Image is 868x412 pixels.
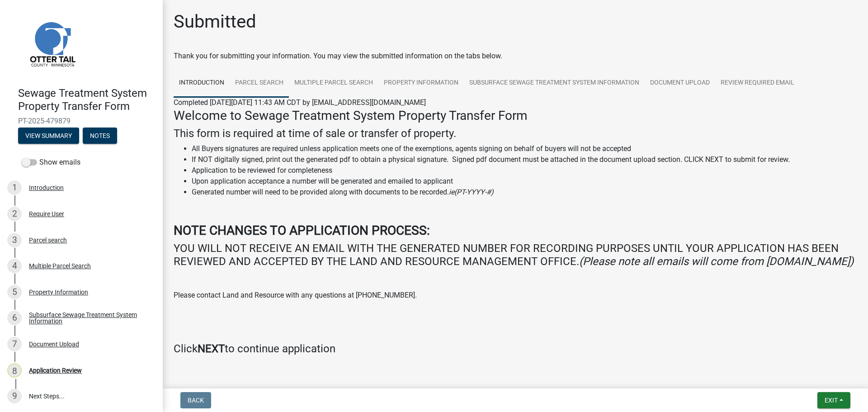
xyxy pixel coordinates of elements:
[29,263,91,269] div: Multiple Parcel Search
[174,11,256,33] h1: Submitted
[22,157,80,168] label: Show emails
[180,392,211,408] button: Back
[449,188,494,196] i: ie(PT-YYYY-#)
[83,133,117,140] wm-modal-confirm: Notes
[83,128,117,144] button: Notes
[174,51,857,62] div: Thank you for submitting your information. You may view the submitted information on the tabs below.
[18,133,79,140] wm-modal-confirm: Summary
[29,341,79,347] div: Document Upload
[174,342,857,355] h4: Click to continue application
[18,117,145,125] span: PT-2025-479879
[825,397,838,404] span: Exit
[464,69,645,98] a: Subsurface Sewage Treatment System Information
[174,69,230,98] a: Introduction
[7,337,22,351] div: 7
[7,389,22,403] div: 9
[715,69,800,98] a: Review Required Email
[29,237,67,243] div: Parcel search
[192,187,857,198] li: Generated number will need to be provided along with documents to be recorded.
[29,211,64,217] div: Require User
[174,290,857,301] p: Please contact Land and Resource with any questions at [PHONE_NUMBER].
[645,69,715,98] a: Document Upload
[174,223,430,238] strong: NOTE CHANGES TO APPLICATION PROCESS:
[7,233,22,247] div: 3
[7,207,22,221] div: 2
[174,127,857,140] h4: This form is required at time of sale or transfer of property.
[7,311,22,325] div: 6
[188,397,204,404] span: Back
[29,367,82,374] div: Application Review
[289,69,378,98] a: Multiple Parcel Search
[174,108,857,123] h3: Welcome to Sewage Treatment System Property Transfer Form
[192,176,857,187] li: Upon application acceptance a number will be generated and emailed to applicant
[198,342,225,355] strong: NEXT
[378,69,464,98] a: Property Information
[7,180,22,195] div: 1
[174,242,857,268] h4: YOU WILL NOT RECEIVE AN EMAIL WITH THE GENERATED NUMBER FOR RECORDING PURPOSES UNTIL YOUR APPLICA...
[29,312,148,324] div: Subsurface Sewage Treatment System Information
[817,392,850,408] button: Exit
[192,154,857,165] li: If NOT digitally signed, print out the generated pdf to obtain a physical signature. Signed pdf d...
[18,128,79,144] button: View Summary
[18,9,86,77] img: Otter Tail County, Minnesota
[579,255,854,268] i: (Please note all emails will come from [DOMAIN_NAME])
[29,289,88,295] div: Property Information
[192,165,857,176] li: Application to be reviewed for completeness
[29,185,64,191] div: Introduction
[7,363,22,378] div: 8
[174,98,426,107] span: Completed [DATE][DATE] 11:43 AM CDT by [EMAIL_ADDRESS][DOMAIN_NAME]
[7,259,22,273] div: 4
[192,143,857,154] li: All Buyers signatures are required unless application meets one of the exemptions, agents signing...
[230,69,289,98] a: Parcel search
[7,285,22,299] div: 5
[18,87,156,113] h4: Sewage Treatment System Property Transfer Form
